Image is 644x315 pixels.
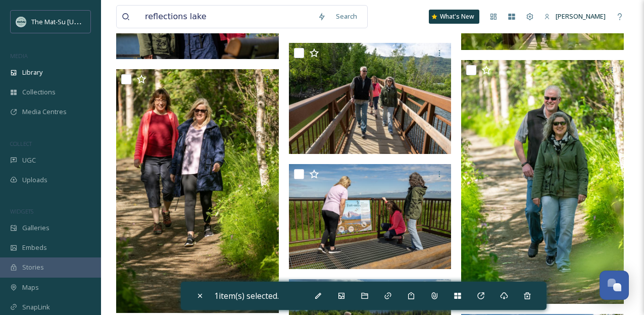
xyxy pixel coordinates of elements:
span: Library [22,68,42,77]
span: Uploads [22,175,47,185]
div: Search [331,7,362,26]
button: Open Chat [600,271,629,300]
img: Reflections Lake.jpg [461,60,624,304]
img: Reflections Lake.jpg [289,164,452,270]
span: Media Centres [22,107,67,117]
span: [PERSON_NAME] [556,12,606,21]
a: [PERSON_NAME] [539,7,611,26]
a: What's New [429,10,479,24]
img: Social_thumbnail.png [16,17,26,27]
span: Stories [22,262,44,272]
span: MEDIA [10,52,28,60]
img: Reflections Lake.jpg [289,43,452,153]
span: COLLECT [10,140,32,147]
span: UGC [22,155,36,165]
input: Search your library [140,6,313,28]
img: Reflections Lake.jpg [116,69,279,313]
span: Galleries [22,223,49,233]
span: Embeds [22,243,47,252]
span: Collections [22,87,56,97]
span: SnapLink [22,302,50,312]
span: 1 item(s) selected. [214,290,279,301]
span: Maps [22,283,39,292]
span: WIDGETS [10,207,33,215]
span: The Mat-Su [US_STATE] [31,17,102,26]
